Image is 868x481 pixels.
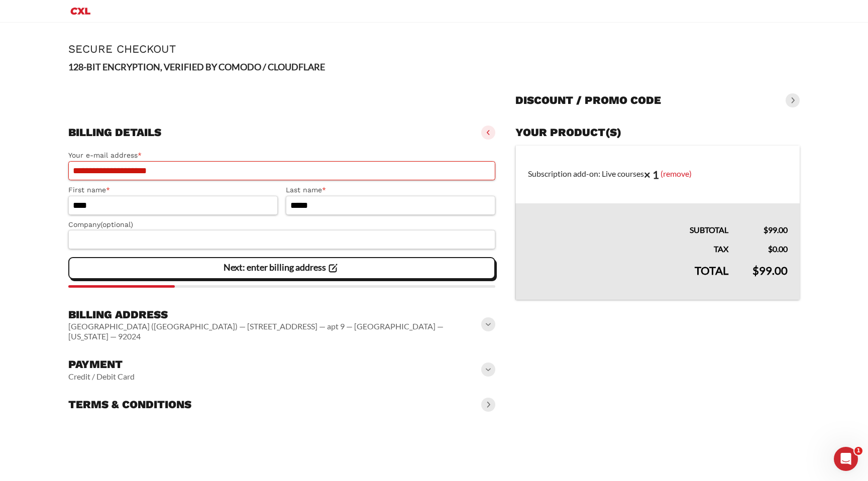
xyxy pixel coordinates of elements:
[661,168,692,178] a: (remove)
[764,225,768,234] span: $
[768,244,788,254] bdi: 0.00
[68,43,800,55] h1: Secure Checkout
[515,256,740,300] th: Total
[68,308,483,322] h3: Billing address
[68,184,278,196] label: First name
[100,220,133,228] span: (optional)
[515,93,661,107] h3: Discount / promo code
[834,447,858,471] iframe: Intercom live chat
[68,321,483,341] vaadin-horizontal-layout: [GEOGRAPHIC_DATA] ([GEOGRAPHIC_DATA]) — [STREET_ADDRESS] — apt 9 — [GEOGRAPHIC_DATA] — [US_STATE]...
[515,203,740,236] th: Subtotal
[68,372,135,382] vaadin-horizontal-layout: Credit / Debit Card
[68,257,495,279] vaadin-button: Next: enter billing address
[854,447,862,455] span: 1
[752,264,759,277] span: $
[68,61,325,72] strong: 128-BIT ENCRYPTION, VERIFIED BY COMODO / CLOUDFLARE
[286,184,495,196] label: Last name
[515,146,800,204] td: Subscription add-on: Live courses
[68,357,135,372] h3: Payment
[68,126,161,140] h3: Billing details
[515,236,740,256] th: Tax
[764,225,788,234] bdi: 99.00
[68,398,191,412] h3: Terms & conditions
[68,219,495,230] label: Company
[68,150,495,161] label: Your e-mail address
[644,168,659,181] strong: × 1
[768,244,773,254] span: $
[752,264,788,277] bdi: 99.00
